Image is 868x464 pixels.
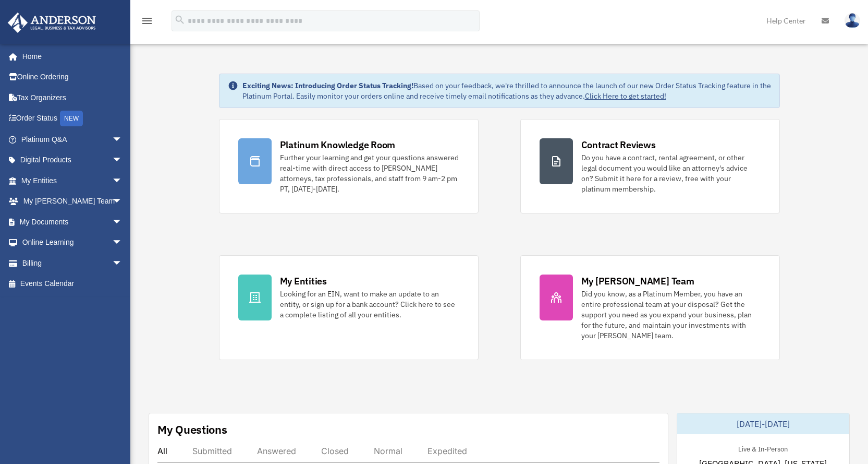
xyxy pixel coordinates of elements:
div: Closed [321,446,349,456]
div: Do you have a contract, rental agreement, or other legal document you would like an attorney's ad... [581,152,761,194]
img: User Pic [845,13,860,28]
a: Online Ordering [7,67,138,88]
strong: Exciting News: Introducing Order Status Tracking! [242,81,413,90]
span: arrow_drop_down [112,253,133,274]
i: search [174,14,186,26]
span: arrow_drop_down [112,170,133,192]
a: My Entitiesarrow_drop_down [7,170,138,191]
a: My Entities Looking for an EIN, want to make an update to an entity, or sign up for a bank accoun... [219,255,479,360]
div: Live & In-Person [730,443,796,454]
a: Home [7,46,133,67]
div: My [PERSON_NAME] Team [581,275,694,288]
a: My Documentsarrow_drop_down [7,211,138,232]
div: NEW [60,111,83,126]
div: [DATE]-[DATE] [677,413,849,434]
i: menu [141,15,153,27]
div: Normal [374,446,402,456]
div: My Questions [157,422,227,437]
span: arrow_drop_down [112,150,133,171]
a: Digital Productsarrow_drop_down [7,150,138,171]
div: Expedited [427,446,467,456]
div: Answered [257,446,296,456]
a: Platinum Q&Aarrow_drop_down [7,129,138,150]
div: Based on your feedback, we're thrilled to announce the launch of our new Order Status Tracking fe... [242,80,771,101]
div: Platinum Knowledge Room [280,138,396,151]
a: Order StatusNEW [7,108,138,129]
a: My [PERSON_NAME] Team Did you know, as a Platinum Member, you have an entire professional team at... [520,255,780,360]
a: My [PERSON_NAME] Teamarrow_drop_down [7,191,138,212]
span: arrow_drop_down [112,232,133,254]
div: All [157,446,167,456]
a: Online Learningarrow_drop_down [7,232,138,253]
img: Anderson Advisors Platinum Portal [5,13,99,33]
div: My Entities [280,275,327,288]
a: Tax Organizers [7,87,138,108]
a: menu [141,18,153,27]
span: arrow_drop_down [112,191,133,212]
span: arrow_drop_down [112,129,133,150]
a: Billingarrow_drop_down [7,253,138,273]
a: Contract Reviews Do you have a contract, rental agreement, or other legal document you would like... [520,119,780,213]
div: Did you know, as a Platinum Member, you have an entire professional team at your disposal? Get th... [581,289,761,341]
div: Further your learning and get your questions answered real-time with direct access to [PERSON_NAM... [280,152,459,194]
a: Platinum Knowledge Room Further your learning and get your questions answered real-time with dire... [219,119,479,213]
div: Looking for an EIN, want to make an update to an entity, or sign up for a bank account? Click her... [280,289,459,320]
span: arrow_drop_down [112,211,133,233]
a: Events Calendar [7,273,138,294]
a: Click Here to get started! [585,91,666,101]
div: Contract Reviews [581,138,656,151]
div: Submitted [192,446,232,456]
